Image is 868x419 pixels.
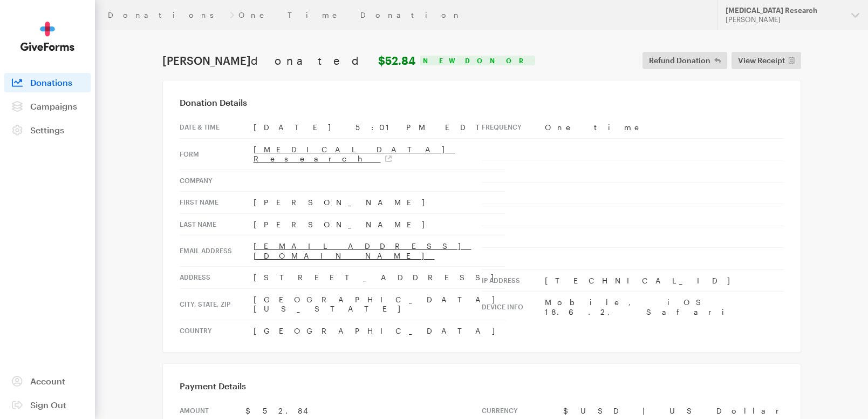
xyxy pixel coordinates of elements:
td: [PERSON_NAME] [254,213,505,235]
th: Date & time [180,117,254,138]
span: Sign Out [30,400,66,410]
a: [MEDICAL_DATA] Research [254,145,455,164]
a: Settings [4,120,91,140]
th: Frequency [482,117,545,138]
td: [GEOGRAPHIC_DATA][US_STATE] [254,288,505,320]
th: IP address [482,269,545,292]
span: Refund Donation [649,54,710,67]
span: Donations [30,77,72,87]
img: GiveForms [20,22,74,51]
div: [MEDICAL_DATA] Research [726,6,843,15]
button: Refund Donation [643,52,727,69]
th: Country [180,320,254,341]
a: Donations [4,73,91,92]
h3: Payment Details [180,381,784,391]
span: Settings [30,125,64,135]
th: First Name [180,192,254,214]
h3: Donation Details [180,97,784,108]
td: One time [545,117,784,138]
th: City, state, zip [180,288,254,320]
th: Email address [180,235,254,267]
span: donated [251,54,375,67]
td: [STREET_ADDRESS] [254,267,505,289]
a: Account [4,371,91,391]
h1: [PERSON_NAME] [162,54,415,67]
th: Address [180,267,254,289]
td: Mobile, iOS 18.6.2, Safari [545,292,784,323]
td: [TECHNICAL_ID] [545,269,784,292]
th: Form [180,138,254,170]
th: Last Name [180,213,254,235]
a: [EMAIL_ADDRESS][DOMAIN_NAME] [254,241,471,260]
td: [DATE] 5:01 PM EDT [254,117,505,138]
a: Donations [108,11,225,19]
div: [PERSON_NAME] [726,15,843,24]
th: Company [180,170,254,192]
span: View Receipt [738,54,785,67]
td: [PERSON_NAME] [254,192,505,214]
a: View Receipt [732,52,801,69]
th: Device info [482,292,545,323]
a: Campaigns [4,97,91,116]
strong: $52.84 [378,54,415,67]
span: Account [30,376,65,386]
span: Campaigns [30,101,77,111]
div: New Donor [420,56,535,65]
td: [GEOGRAPHIC_DATA] [254,320,505,341]
a: Sign Out [4,395,91,415]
